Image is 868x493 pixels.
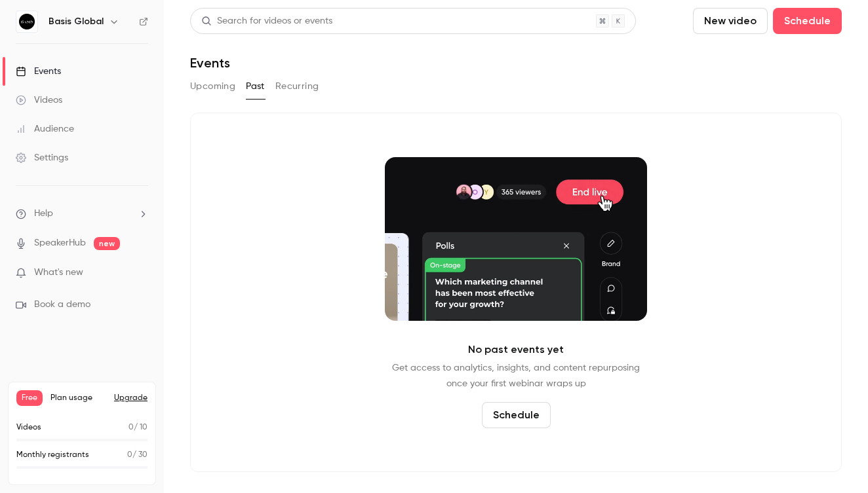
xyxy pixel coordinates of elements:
span: Book a demo [34,298,90,312]
div: Search for videos or events [201,14,332,28]
a: SpeakerHub [34,236,86,250]
button: Past [246,76,265,97]
button: Recurring [275,76,319,97]
button: Schedule [482,402,551,428]
span: new [94,237,120,250]
div: Audience [16,122,74,136]
div: Events [16,65,61,78]
p: Monthly registrants [16,449,89,461]
span: What's new [34,266,83,280]
span: Plan usage [50,393,106,403]
button: Upgrade [114,393,148,403]
p: / 10 [128,422,148,433]
span: 0 [127,451,132,459]
div: Settings [16,151,68,164]
li: help-dropdown-opener [16,207,148,221]
h1: Events [190,55,230,71]
p: / 30 [127,449,148,461]
button: New video [693,8,768,34]
p: Videos [16,422,41,433]
p: Get access to analytics, insights, and content repurposing once your first webinar wraps up [392,360,640,392]
span: 0 [128,424,134,431]
span: Free [16,390,43,406]
h6: Basis Global [49,15,104,28]
img: Basis Global [16,11,37,32]
span: Help [34,207,53,221]
button: Schedule [773,8,842,34]
p: No past events yet [468,342,564,357]
button: Upcoming [190,76,235,97]
div: Videos [16,94,62,107]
